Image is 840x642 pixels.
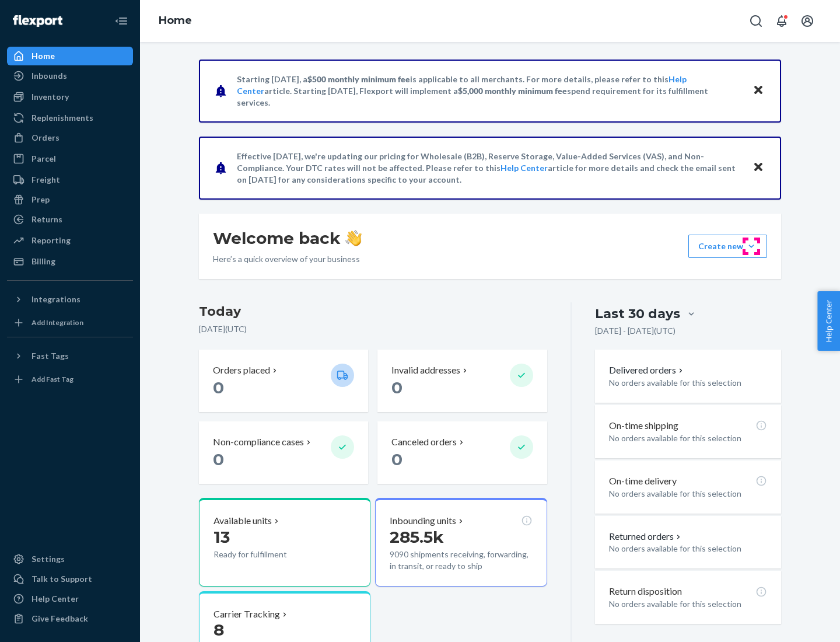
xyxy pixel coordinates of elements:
[213,378,224,397] span: 0
[7,550,133,568] a: Settings
[149,4,201,38] ol: breadcrumbs
[7,370,133,389] a: Add Fast Tag
[32,91,69,103] div: Inventory
[7,347,133,365] button: Fast Tags
[213,620,224,640] span: 8
[110,9,133,33] button: Close Navigation
[377,421,547,484] button: Canceled orders 0
[32,374,73,384] div: Add Fast Tag
[817,291,840,351] button: Help Center
[7,290,133,309] button: Integrations
[237,151,741,186] p: Effective [DATE], we're updating our pricing for Wholesale (B2B), Reserve Storage, Value-Added Se...
[13,15,62,27] img: Flexport logo
[375,498,547,587] button: Inbounding units285.5k9090 shipments receiving, forwarding, in transit, or ready to ship
[7,570,133,588] a: Talk to Support
[458,86,567,96] span: $5,000 monthly minimum fee
[609,585,682,598] p: Return disposition
[609,474,677,488] p: On-time delivery
[32,256,55,267] div: Billing
[609,530,683,543] button: Returned orders
[7,149,133,168] a: Parcel
[390,527,444,547] span: 285.5k
[213,364,270,377] p: Orders placed
[345,230,362,246] img: hand-wave emoji
[609,598,767,610] p: No orders available for this selection
[32,132,60,144] div: Orders
[7,313,133,332] a: Add Integration
[199,498,370,587] button: Available units13Ready for fulfillment
[32,194,50,205] div: Prep
[7,589,133,608] a: Help Center
[609,419,678,432] p: On-time shipping
[7,210,133,229] a: Returns
[199,350,368,412] button: Orders placed 0
[32,593,79,605] div: Help Center
[595,325,675,337] p: [DATE] - [DATE] ( UTC )
[213,253,362,265] p: Here’s a quick overview of your business
[32,613,88,624] div: Give Feedback
[199,302,547,321] h3: Today
[32,350,69,362] div: Fast Tags
[213,527,230,547] span: 13
[595,305,680,323] div: Last 30 days
[751,82,766,99] button: Close
[391,435,457,449] p: Canceled orders
[609,377,767,389] p: No orders available for this selection
[744,9,768,33] button: Open Search Box
[501,163,548,173] a: Help Center
[7,190,133,209] a: Prep
[391,364,460,377] p: Invalid addresses
[7,128,133,147] a: Orders
[213,549,321,560] p: Ready for fulfillment
[609,488,767,500] p: No orders available for this selection
[7,109,133,127] a: Replenishments
[7,609,133,628] button: Give Feedback
[7,170,133,189] a: Freight
[7,231,133,250] a: Reporting
[32,112,93,124] div: Replenishments
[213,514,272,528] p: Available units
[159,14,192,27] a: Home
[213,608,280,621] p: Carrier Tracking
[213,449,224,469] span: 0
[688,235,767,258] button: Create new
[609,543,767,554] p: No orders available for this selection
[7,47,133,65] a: Home
[7,88,133,106] a: Inventory
[609,432,767,444] p: No orders available for this selection
[32,153,56,165] div: Parcel
[32,573,92,585] div: Talk to Support
[796,9,819,33] button: Open account menu
[199,323,547,335] p: [DATE] ( UTC )
[377,350,547,412] button: Invalid addresses 0
[307,74,410,84] span: $500 monthly minimum fee
[199,421,368,484] button: Non-compliance cases 0
[7,67,133,85] a: Inbounds
[390,549,532,572] p: 9090 shipments receiving, forwarding, in transit, or ready to ship
[391,449,402,469] span: 0
[32,70,67,82] div: Inbounds
[7,252,133,271] a: Billing
[32,174,60,186] div: Freight
[390,514,456,528] p: Inbounding units
[32,317,83,327] div: Add Integration
[213,435,304,449] p: Non-compliance cases
[32,50,55,62] div: Home
[32,214,62,225] div: Returns
[609,364,685,377] button: Delivered orders
[32,553,65,565] div: Settings
[32,235,71,246] div: Reporting
[751,159,766,176] button: Close
[770,9,793,33] button: Open notifications
[213,228,362,249] h1: Welcome back
[32,294,80,305] div: Integrations
[237,74,741,109] p: Starting [DATE], a is applicable to all merchants. For more details, please refer to this article...
[391,378,402,397] span: 0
